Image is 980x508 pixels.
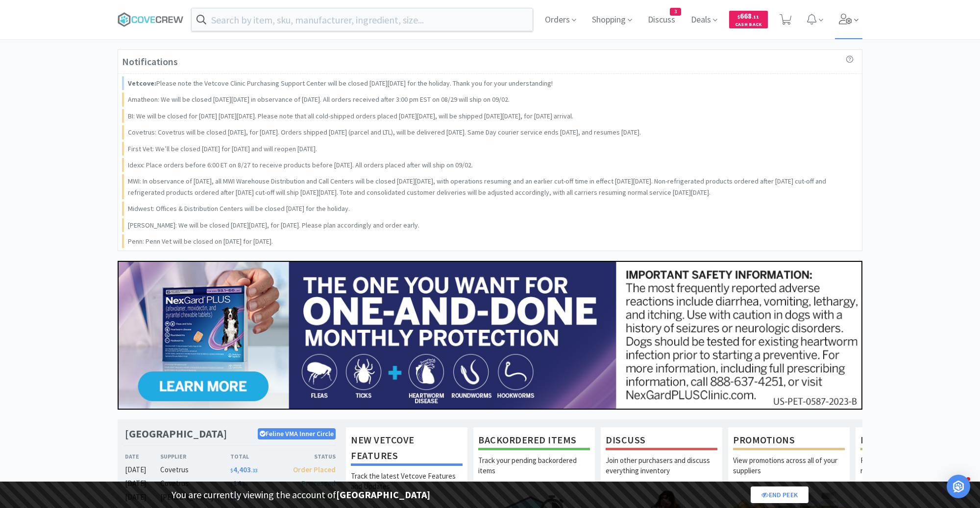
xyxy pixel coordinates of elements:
[351,432,463,466] h1: New Vetcove Features
[752,14,759,20] span: . 11
[258,428,336,439] p: Feline VMA Inner Circle
[160,464,230,476] div: Covetrus
[670,8,681,15] span: 3
[125,427,227,441] h1: [GEOGRAPHIC_DATA]
[128,160,473,170] p: Idexx: Place orders before 6:00 ET on 8/27 to receive products before [DATE]. All orders placed a...
[230,467,233,474] span: $
[125,464,336,476] a: [DATE]Covetrus$4,403.33Order Placed
[478,455,590,489] p: Track your pending backordered items
[230,479,247,488] span: 14
[128,220,419,231] p: [PERSON_NAME]: We will be closed [DATE][DATE], for [DATE]. Please plan accordingly and order early.
[230,452,283,461] div: Total
[128,127,641,138] p: Covetrus: Covetrus will be closed [DATE], for [DATE]. Orders shipped [DATE] (parcel and LTL), wil...
[122,54,178,69] h3: Notifications
[336,488,430,501] strong: [GEOGRAPHIC_DATA]
[733,455,845,489] p: View promotions across all of your suppliers
[860,455,972,489] p: Request free samples on the newest veterinary products
[735,22,762,28] span: Cash Back
[301,479,336,488] span: Processed
[128,111,573,121] p: BI: We will be closed for [DATE] [DATE][DATE]. Please note that all cold-shipped orders placed [D...
[128,203,350,214] p: Midwest: Offices & Distribution Centers will be closed [DATE] for the holiday.
[128,143,317,154] p: First Vet: We’ll be closed [DATE] for [DATE] and will reopen [DATE].
[478,432,590,450] h1: Backordered Items
[125,452,160,461] div: Date
[160,452,230,461] div: Supplier
[125,478,336,489] a: [DATE]Covetrus$14.89Processed
[606,455,717,489] p: Join other purchasers and discuss everything inventory
[947,475,970,498] div: Open Intercom Messenger
[729,6,768,33] a: $668.11Cash Back
[860,432,972,450] h1: Free Samples
[125,464,160,476] div: [DATE]
[351,471,463,505] p: Track the latest Vetcove Features and Updates
[606,432,717,450] h1: Discuss
[293,465,336,474] span: Order Placed
[128,94,510,105] p: Amatheon: We will be closed [DATE][DATE] in observance of [DATE]. All orders received after 3:00 ...
[125,478,160,489] div: [DATE]
[192,8,533,31] input: Search by item, sku, manufacturer, ingredient, size...
[644,16,679,24] a: Discuss3
[751,486,808,503] a: End Peek
[128,78,553,89] p: Please note the Vetcove Clinic Purchasing Support Center will be closed [DATE][DATE] for the holi...
[733,432,845,450] h1: Promotions
[118,261,862,410] img: 24562ba5414042f391a945fa418716b7_350.jpg
[128,79,156,88] strong: Vetcove:
[160,478,230,489] div: Covetrus
[230,465,257,474] span: 4,403
[737,11,759,21] span: 668
[128,236,273,247] p: Penn: Penn Vet will be closed on [DATE] for [DATE].
[737,14,740,20] span: $
[171,487,430,503] p: You are currently viewing the account of
[128,176,854,198] p: MWI: In observance of [DATE], all MWI Warehouse Distribution and Call Centers will be closed [DAT...
[251,467,257,474] span: . 33
[283,452,336,461] div: Status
